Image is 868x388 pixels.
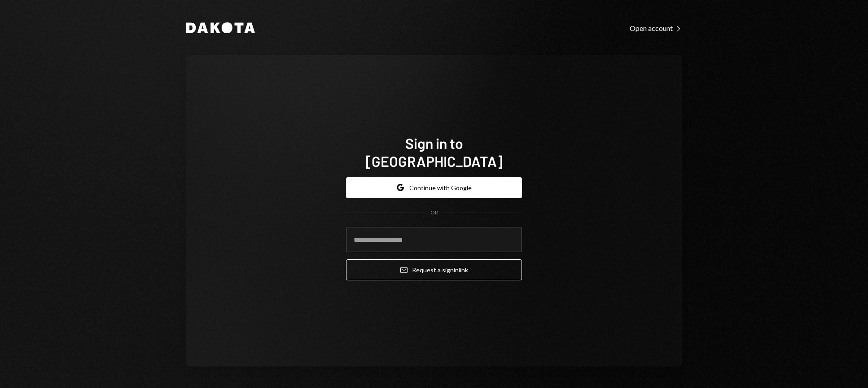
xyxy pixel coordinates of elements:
button: Request a signinlink [346,259,522,280]
div: Open account [630,24,682,33]
h1: Sign in to [GEOGRAPHIC_DATA] [346,134,522,170]
a: Open account [630,23,682,33]
div: OR [430,209,438,217]
button: Continue with Google [346,177,522,198]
